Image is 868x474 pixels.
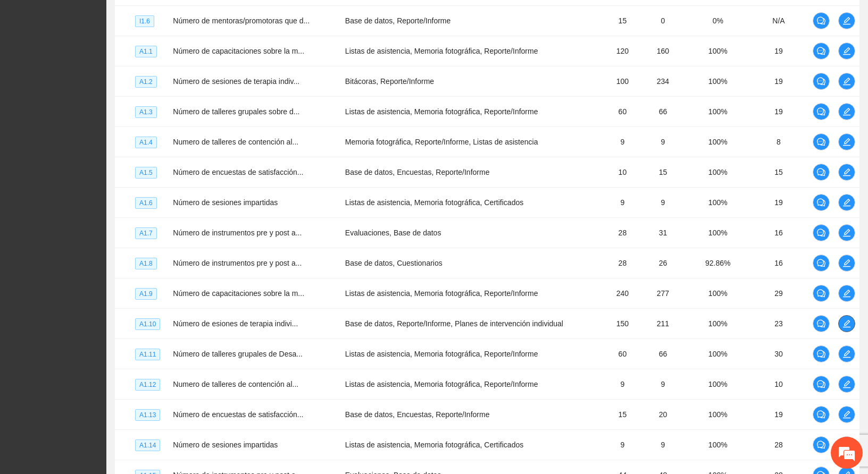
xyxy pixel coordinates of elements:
span: edit [839,289,855,298]
td: Base de datos, Cuestionarios [341,248,606,278]
td: 277 [639,278,687,309]
button: comment [813,194,830,211]
td: 20 [639,400,687,430]
button: comment [813,43,830,60]
td: Listas de asistencia, Memoria fotográfica, Certificados [341,188,606,218]
td: 9 [639,188,687,218]
span: edit [839,77,855,86]
button: comment [813,133,830,150]
td: 29 [749,278,808,309]
span: Número de capacitaciones sobre la m... [173,47,304,55]
td: 66 [639,339,687,369]
td: 23 [749,309,808,339]
button: edit [838,285,855,302]
button: edit [838,315,855,332]
td: 10 [606,157,639,188]
td: 100% [687,339,749,369]
button: comment [813,436,830,453]
td: 16 [749,218,808,248]
td: Memoria fotográfica, Reporte/Informe, Listas de asistencia [341,127,606,157]
td: Base de datos, Reporte/Informe [341,6,606,36]
span: A1.7 [135,227,157,239]
span: edit [839,380,855,388]
td: Evaluaciones, Base de datos [341,218,606,248]
span: Número de esiones de terapia indivi... [173,319,298,328]
button: comment [813,285,830,302]
span: A1.6 [135,197,157,209]
span: A1.14 [135,439,160,451]
span: edit [839,168,855,176]
span: edit [839,350,855,358]
span: A1.10 [135,318,160,330]
td: Base de datos, Reporte/Informe, Planes de intervención individual [341,309,606,339]
span: Número de mentoras/promotoras que d... [173,16,310,25]
button: comment [813,406,830,423]
td: 8 [749,127,808,157]
button: comment [813,224,830,241]
td: 9 [639,430,687,460]
td: Base de datos, Encuestas, Reporte/Informe [341,157,606,188]
td: 28 [606,218,639,248]
td: 120 [606,36,639,66]
td: 100% [687,36,749,66]
span: A1.12 [135,379,160,391]
span: A1.11 [135,349,160,360]
td: Bitácoras, Reporte/Informe [341,66,606,97]
td: 9 [639,369,687,400]
span: Número de instrumentos pre y post a... [173,228,302,237]
span: A1.1 [135,46,157,57]
span: A1.9 [135,288,157,300]
td: N/A [749,6,808,36]
span: Número de encuestas de satisfacción... [173,168,303,176]
td: 19 [749,400,808,430]
td: 100% [687,400,749,430]
td: 9 [606,127,639,157]
td: Listas de asistencia, Memoria fotográfica, Certificados [341,430,606,460]
td: 16 [749,248,808,278]
span: edit [839,259,855,267]
button: edit [838,73,855,90]
td: 0% [687,6,749,36]
td: 19 [749,97,808,127]
td: Listas de asistencia, Memoria fotográfica, Reporte/Informe [341,339,606,369]
td: 100% [687,157,749,188]
button: edit [838,164,855,181]
span: Número de encuestas de satisfacción... [173,410,303,419]
td: 31 [639,218,687,248]
td: 100% [687,97,749,127]
td: 100% [687,309,749,339]
td: 0 [639,6,687,36]
td: 160 [639,36,687,66]
span: Estamos en línea. [62,142,147,249]
button: edit [838,376,855,393]
button: comment [813,164,830,181]
span: Número de instrumentos pre y post a... [173,259,302,267]
td: 19 [749,66,808,97]
td: 100 [606,66,639,97]
span: Numero de talleres de contención al... [173,138,298,146]
td: 15 [639,157,687,188]
button: comment [813,376,830,393]
td: 9 [606,369,639,400]
td: Listas de asistencia, Memoria fotográfica, Reporte/Informe [341,369,606,400]
span: A1.3 [135,106,157,118]
button: edit [838,103,855,120]
span: A1.5 [135,167,157,179]
button: edit [838,43,855,60]
td: 100% [687,127,749,157]
td: 15 [749,157,808,188]
td: 10 [749,369,808,400]
td: 60 [606,339,639,369]
td: 30 [749,339,808,369]
button: comment [813,103,830,120]
td: 19 [749,188,808,218]
span: edit [839,107,855,116]
td: Listas de asistencia, Memoria fotográfica, Reporte/Informe [341,36,606,66]
span: edit [839,138,855,146]
button: edit [838,436,855,453]
td: 211 [639,309,687,339]
button: edit [838,345,855,362]
span: edit [839,228,855,237]
span: A1.8 [135,258,157,269]
td: 100% [687,66,749,97]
